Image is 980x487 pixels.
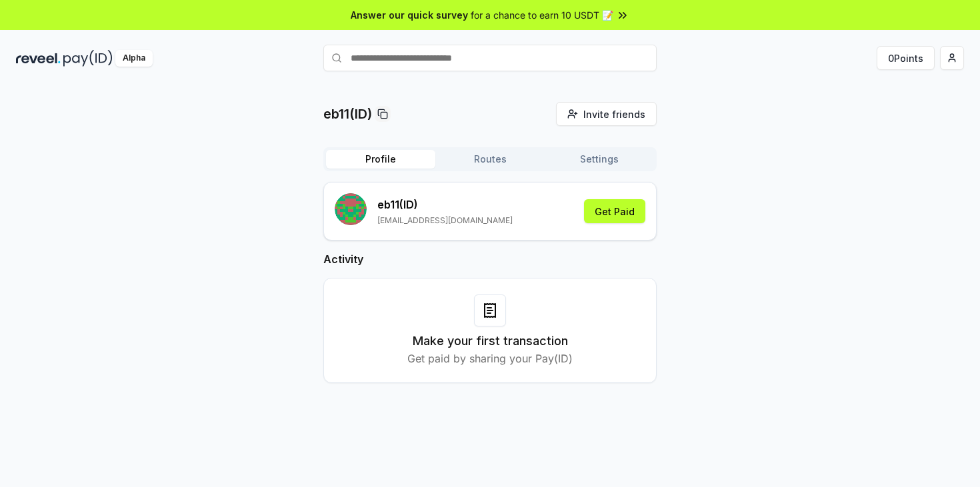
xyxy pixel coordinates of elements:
[556,102,657,126] button: Invite friends
[115,50,153,67] div: Alpha
[545,150,654,169] button: Settings
[877,46,935,70] button: 0Points
[377,197,513,213] p: eb11 (ID)
[377,215,513,226] p: [EMAIL_ADDRESS][DOMAIN_NAME]
[323,251,657,267] h2: Activity
[326,150,435,169] button: Profile
[351,8,468,22] span: Answer our quick survey
[584,199,645,223] button: Get Paid
[583,107,645,121] span: Invite friends
[323,105,372,123] p: eb11(ID)
[63,50,113,67] img: pay_id
[16,50,61,67] img: reveel_dark
[435,150,545,169] button: Routes
[471,8,613,22] span: for a chance to earn 10 USDT 📝
[413,332,568,350] h3: Make your first transaction
[407,350,573,366] p: Get paid by sharing your Pay(ID)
